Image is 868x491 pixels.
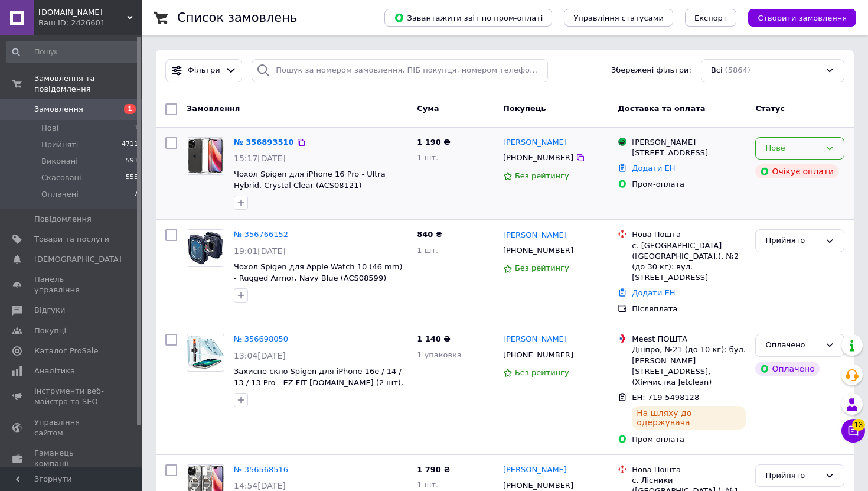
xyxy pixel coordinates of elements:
[841,419,865,443] button: Чат з покупцем13
[501,347,576,363] div: [PHONE_NUMBER]
[501,243,576,258] div: [PHONE_NUMBER]
[234,481,286,490] span: 14:54[DATE]
[34,326,66,336] span: Покупці
[34,234,109,245] span: Товари та послуги
[573,14,664,22] span: Управління статусами
[755,362,819,376] div: Оплачено
[34,366,75,376] span: Аналітика
[417,138,450,147] span: 1 190 ₴
[34,305,65,316] span: Відгуки
[632,179,746,190] div: Пром-оплата
[611,65,691,76] span: Збережені фільтри:
[234,230,288,239] a: № 356766152
[177,11,297,25] h1: Список замовлень
[632,334,746,344] div: Meest ПОШТА
[34,346,98,356] span: Каталог ProSale
[632,434,746,445] div: Пром-оплата
[632,164,675,173] a: Додати ЕН
[34,214,92,225] span: Повідомлення
[765,235,820,247] div: Прийнято
[515,264,569,272] span: Без рейтингу
[122,139,138,150] span: 4711
[41,123,58,134] span: Нові
[187,229,224,267] a: Фото товару
[503,334,567,345] a: [PERSON_NAME]
[503,104,546,113] span: Покупець
[632,229,746,240] div: Нова Пошта
[694,14,727,22] span: Експорт
[34,274,109,295] span: Панель управління
[34,417,109,438] span: Управління сайтом
[503,137,567,148] a: [PERSON_NAME]
[124,104,136,114] span: 1
[632,464,746,475] div: Нова Пошта
[394,12,543,23] span: Завантажити звіт по пром-оплаті
[632,304,746,314] div: Післяплата
[34,104,83,115] span: Замовлення
[852,419,865,431] span: 13
[632,393,699,402] span: ЕН: 719-5498128
[41,173,81,183] span: Скасовані
[748,9,856,27] button: Створити замовлення
[187,138,224,174] img: Фото товару
[38,7,127,18] span: Spigen.in.ua
[515,368,569,377] span: Без рейтингу
[417,104,439,113] span: Cума
[685,9,737,27] button: Експорт
[755,164,838,178] div: Очікує оплати
[765,339,820,352] div: Оплачено
[187,230,224,266] img: Фото товару
[34,73,142,95] span: Замовлення та повідомлення
[758,14,847,22] span: Створити замовлення
[736,13,856,22] a: Створити замовлення
[234,154,286,163] span: 15:17[DATE]
[632,137,746,148] div: [PERSON_NAME]
[755,104,785,113] span: Статус
[234,465,288,474] a: № 356568516
[417,350,462,359] span: 1 упаковка
[134,189,138,200] span: 7
[34,386,109,407] span: Інструменти веб-майстра та SEO
[38,18,142,28] div: Ваш ID: 2426601
[711,65,723,76] span: Всі
[417,153,438,162] span: 1 шт.
[187,336,224,370] img: Фото товару
[503,230,567,241] a: [PERSON_NAME]
[234,138,294,147] a: № 356893510
[187,104,240,113] span: Замовлення
[126,156,138,167] span: 591
[417,465,450,474] span: 1 790 ₴
[417,246,438,255] span: 1 шт.
[234,334,288,343] a: № 356698050
[417,334,450,343] span: 1 140 ₴
[134,123,138,134] span: 1
[632,148,746,158] div: [STREET_ADDRESS]
[632,406,746,430] div: На шляху до одержувача
[234,246,286,256] span: 19:01[DATE]
[234,262,403,282] a: Чохол Spigen для Apple Watch 10 (46 mm) - Rugged Armor, Navy Blue (ACS08599)
[34,254,122,265] span: [DEMOGRAPHIC_DATA]
[126,173,138,183] span: 555
[187,334,224,372] a: Фото товару
[632,240,746,284] div: с. [GEOGRAPHIC_DATA] ([GEOGRAPHIC_DATA].), №2 (до 30 кг): вул. [STREET_ADDRESS]
[632,288,675,297] a: Додати ЕН
[187,137,224,175] a: Фото товару
[34,448,109,469] span: Гаманець компанії
[417,230,442,239] span: 840 ₴
[725,66,750,74] span: (5864)
[618,104,705,113] span: Доставка та оплата
[503,464,567,476] a: [PERSON_NAME]
[564,9,673,27] button: Управління статусами
[234,170,386,190] a: Чохол Spigen для iPhone 16 Pro - Ultra Hybrid, Crystal Clear (ACS08121)
[41,139,78,150] span: Прийняті
[41,156,78,167] span: Виконані
[765,142,820,155] div: Нове
[188,65,220,76] span: Фільтри
[384,9,552,27] button: Завантажити звіт по пром-оплаті
[515,171,569,180] span: Без рейтингу
[234,367,403,398] a: Захисне скло Spigen для iPhone 16e / 14 / 13 / 13 Pro - EZ FIT [DOMAIN_NAME] (2 шт), Clear (AGL03...
[6,41,139,63] input: Пошук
